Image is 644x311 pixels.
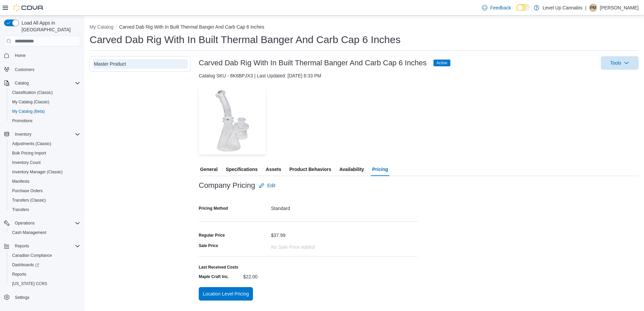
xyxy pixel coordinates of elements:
span: Inventory Count [9,159,80,167]
button: Tools [601,56,639,70]
span: Operations [12,219,80,227]
span: Assets [266,163,281,176]
span: Bulk Pricing Import [9,149,80,157]
button: Classification (Classic) [7,88,83,97]
button: Inventory [12,130,34,138]
span: Purchase Orders [9,187,80,195]
span: Feedback [490,4,511,11]
a: Reports [9,270,29,278]
span: Cash Management [9,229,80,237]
span: General [200,163,218,176]
a: [US_STATE] CCRS [9,280,50,288]
span: Manifests [9,177,80,185]
label: Maple Craft Inc. [199,274,229,279]
span: Specifications [226,163,258,176]
button: Carved Dab Rig With In Built Thermal Banger And Carb Cap 6 Inches [119,24,264,30]
span: Settings [15,295,29,300]
span: Canadian Compliance [9,251,80,260]
button: Home [1,50,83,60]
button: Adjustments (Classic) [7,139,83,148]
span: Promotions [12,118,33,124]
a: Promotions [9,117,35,125]
a: Dashboards [9,261,42,269]
span: Inventory Manager (Classic) [12,169,63,175]
span: Adjustments (Classic) [12,141,51,146]
span: Manifests [12,179,29,184]
span: Edit [267,182,275,189]
button: My Catalog (Classic) [7,97,83,107]
span: Inventory [12,130,80,138]
button: Operations [12,219,37,227]
label: Pricing Method [199,206,228,211]
label: Last Received Costs [199,265,238,270]
h3: Carved Dab Rig With In Built Thermal Banger And Carb Cap 6 Inches [199,59,427,67]
button: Transfers (Classic) [7,196,83,205]
a: Manifests [9,177,32,185]
a: Canadian Compliance [9,251,55,260]
span: Reports [12,272,26,277]
span: Home [12,51,80,60]
button: Promotions [7,116,83,126]
span: Transfers (Classic) [12,198,46,203]
button: Catalog [1,78,83,88]
span: Classification (Classic) [12,90,53,95]
span: Canadian Compliance [12,253,52,258]
button: Inventory Count [7,158,83,167]
span: Active [433,60,451,66]
span: Reports [9,270,80,278]
button: Transfers [7,205,83,214]
span: Transfers [9,206,80,214]
span: Customers [12,65,80,73]
a: Inventory Count [9,159,43,167]
div: Master Product [94,61,186,67]
h3: Company Pricing [199,181,255,189]
button: Customers [1,64,83,74]
a: Dashboards [7,260,83,270]
span: My Catalog (Classic) [9,98,80,106]
a: Home [12,51,28,60]
span: My Catalog (Beta) [9,107,80,115]
span: Inventory Count [12,160,41,165]
p: Level Up Cannabis [543,4,582,12]
span: Dashboards [9,261,80,269]
div: $37.99 [271,230,286,238]
a: Transfers (Classic) [9,196,49,204]
span: Catalog [12,79,80,87]
a: Customers [12,66,37,74]
button: Inventory [1,130,83,139]
a: Settings [12,293,32,302]
a: My Catalog (Classic) [9,98,52,106]
span: Dashboards [12,262,39,268]
a: Bulk Pricing Import [9,149,49,157]
span: Operations [15,220,35,226]
button: Inventory Manager (Classic) [7,167,83,177]
a: Feedback [479,1,513,14]
div: $22.00 [243,271,333,279]
button: My Catalog [90,24,114,30]
span: Customers [15,67,34,72]
button: Settings [1,292,83,302]
span: My Catalog (Beta) [12,109,45,114]
button: Location Level Pricing [199,287,253,301]
button: My Catalog (Beta) [7,107,83,116]
div: Regular Price [199,233,225,238]
a: My Catalog (Beta) [9,107,47,115]
span: Transfers [12,207,29,212]
nav: An example of EuiBreadcrumbs [90,24,639,32]
span: Cash Management [12,230,46,235]
span: Adjustments (Classic) [9,140,80,148]
span: Load All Apps in [GEOGRAPHIC_DATA] [19,20,80,33]
span: Catalog [15,80,29,86]
span: Product Behaviors [289,163,331,176]
span: Home [15,53,26,58]
span: [US_STATE] CCRS [12,281,47,286]
a: Classification (Classic) [9,89,56,97]
button: Edit [256,179,278,192]
button: Reports [7,270,83,279]
h1: Carved Dab Rig With In Built Thermal Banger And Carb Cap 6 Inches [90,33,400,46]
span: Active [437,60,448,66]
span: Transfers (Classic) [9,196,80,204]
button: Operations [1,218,83,228]
label: Sale Price [199,243,218,248]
